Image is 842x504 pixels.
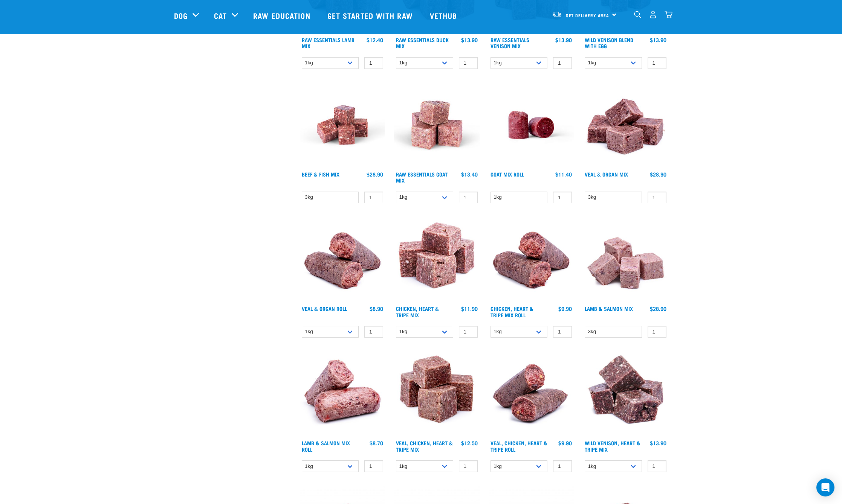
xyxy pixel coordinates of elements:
[566,14,610,17] span: Set Delivery Area
[364,460,383,472] input: 1
[489,351,574,437] img: 1263 Chicken Organ Roll 02
[585,173,628,175] a: Veal & Organ Mix
[300,217,385,302] img: Veal Organ Mix Roll 01
[459,192,478,203] input: 1
[648,57,666,69] input: 1
[583,217,668,302] img: 1029 Lamb Salmon Mix 01
[459,326,478,338] input: 1
[364,192,383,203] input: 1
[461,37,478,43] div: $13.90
[558,306,572,312] div: $9.90
[214,10,227,21] a: Cat
[558,440,572,446] div: $9.90
[302,307,347,310] a: Veal & Organ Roll
[634,11,641,18] img: home-icon-1@2x.png
[422,0,467,30] a: Vethub
[650,440,666,446] div: $13.90
[302,38,355,47] a: Raw Essentials Lamb Mix
[461,171,478,177] div: $13.40
[650,37,666,43] div: $13.90
[583,351,668,437] img: 1171 Venison Heart Tripe Mix 01
[648,326,666,338] input: 1
[300,351,385,437] img: 1261 Lamb Salmon Roll 01
[364,326,383,338] input: 1
[648,460,666,472] input: 1
[396,307,439,316] a: Chicken, Heart & Tripe Mix
[665,11,672,18] img: home-icon@2x.png
[394,217,480,302] img: 1062 Chicken Heart Tripe Mix 01
[396,38,449,47] a: Raw Essentials Duck Mix
[489,82,574,168] img: Raw Essentials Chicken Lamb Beef Bulk Minced Raw Dog Food Roll Unwrapped
[491,173,524,175] a: Goat Mix Roll
[555,171,572,177] div: $11.40
[300,82,385,168] img: Beef Mackerel 1
[370,440,383,446] div: $8.70
[367,171,383,177] div: $28.90
[396,442,453,450] a: Veal, Chicken, Heart & Tripe Mix
[491,442,547,450] a: Veal, Chicken, Heart & Tripe Roll
[650,306,666,312] div: $28.90
[585,38,633,47] a: Wild Venison Blend with Egg
[585,307,633,310] a: Lamb & Salmon Mix
[302,173,339,175] a: Beef & Fish Mix
[649,11,657,18] img: user.png
[246,0,319,30] a: Raw Education
[370,306,383,312] div: $8.90
[491,307,533,316] a: Chicken, Heart & Tripe Mix Roll
[553,460,572,472] input: 1
[491,38,529,47] a: Raw Essentials Venison Mix
[459,460,478,472] input: 1
[394,82,480,168] img: Goat M Ix 38448
[394,351,480,437] img: Veal Chicken Heart Tripe Mix 01
[650,171,666,177] div: $28.90
[585,442,640,450] a: Wild Venison, Heart & Tripe Mix
[459,57,478,69] input: 1
[302,442,350,450] a: Lamb & Salmon Mix Roll
[552,11,562,18] img: van-moving.png
[553,192,572,203] input: 1
[648,192,666,203] input: 1
[489,217,574,302] img: Chicken Heart Tripe Roll 01
[816,478,834,496] div: Open Intercom Messenger
[583,82,668,168] img: 1158 Veal Organ Mix 01
[174,10,188,21] a: Dog
[364,57,383,69] input: 1
[553,57,572,69] input: 1
[461,306,478,312] div: $11.90
[367,37,383,43] div: $12.40
[555,37,572,43] div: $13.90
[320,0,422,30] a: Get started with Raw
[396,173,448,181] a: Raw Essentials Goat Mix
[553,326,572,338] input: 1
[461,440,478,446] div: $12.50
